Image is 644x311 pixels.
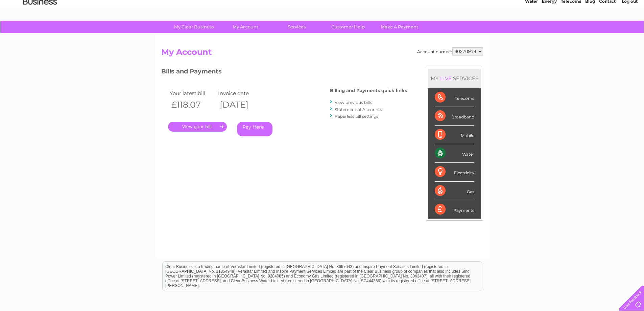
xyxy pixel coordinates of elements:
a: Customer Help [320,21,376,33]
td: Your latest bill [168,89,217,98]
div: Clear Business is a trading name of Verastar Limited (registered in [GEOGRAPHIC_DATA] No. 3667643... [163,4,482,33]
h4: Billing and Payments quick links [330,88,407,93]
a: Telecoms [561,29,581,34]
a: Services [269,21,325,33]
img: logo.png [23,18,57,38]
div: Mobile [435,126,474,144]
div: LIVE [439,75,453,82]
th: £118.07 [168,98,217,112]
a: 0333 014 3131 [517,3,563,12]
div: Gas [435,182,474,200]
div: Electricity [435,163,474,181]
a: Paperless bill settings [335,114,378,119]
h3: Bills and Payments [161,67,407,79]
div: Broadband [435,107,474,126]
a: Log out [622,29,638,34]
a: Contact [599,29,616,34]
a: Statement of Accounts [335,107,382,112]
th: [DATE] [216,98,265,112]
a: My Account [217,21,273,33]
a: Water [525,29,538,34]
div: Account number [417,47,483,55]
a: View previous bills [335,100,372,105]
a: My Clear Business [166,21,222,33]
a: Pay Here [237,122,272,136]
a: . [168,122,227,132]
div: Payments [435,200,474,219]
a: Energy [542,29,557,34]
h2: My Account [161,47,483,60]
div: Telecoms [435,88,474,107]
a: Make A Payment [372,21,427,33]
div: Water [435,144,474,163]
div: MY SERVICES [428,69,481,88]
a: Blog [585,29,595,34]
td: Invoice date [216,89,265,98]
